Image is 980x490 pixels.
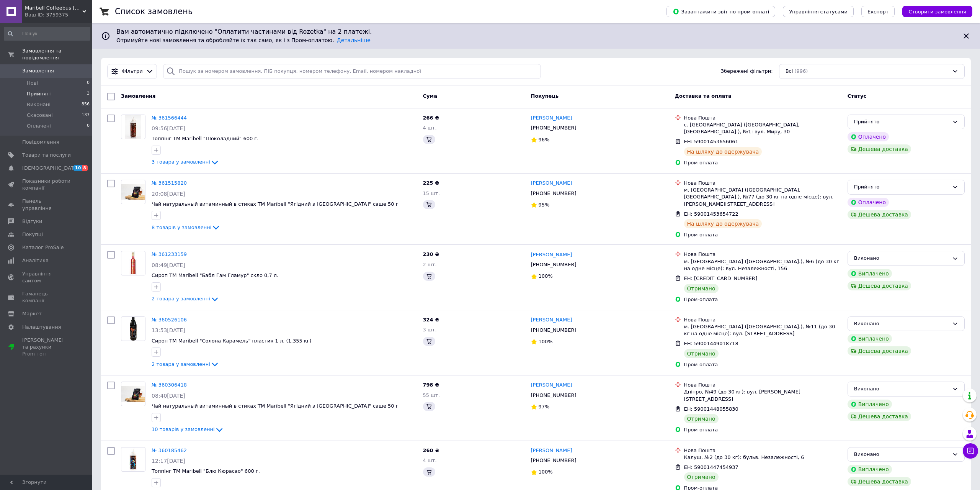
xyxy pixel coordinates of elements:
[152,115,187,121] a: № 361566444
[22,290,71,304] span: Гаманець компанії
[848,346,911,356] div: Дешева доставка
[22,351,71,357] div: Prom топ
[152,327,185,333] span: 13:53[DATE]
[895,8,972,14] a: Створити замовлення
[529,390,578,400] div: [PHONE_NUMBER]
[152,317,187,323] a: № 360526106
[152,272,278,278] a: Сироп ТМ Maribell "Бабл Гам Гламур" скло 0,7 л.
[848,400,892,409] div: Виплачено
[684,382,841,388] div: Нова Пошта
[125,251,141,275] img: Фото товару
[539,339,553,344] span: 100%
[423,262,437,267] span: 2 шт.
[423,190,440,196] span: 15 шт.
[152,426,224,432] a: 10 товарів у замовленні
[22,310,42,317] span: Маркет
[22,48,92,61] span: Замовлення та повідомлення
[684,231,841,238] div: Пром-оплата
[423,317,439,323] span: 324 ₴
[531,382,572,389] a: [PERSON_NAME]
[87,123,90,129] span: 0
[854,118,949,126] div: Прийнято
[854,385,949,393] div: Виконано
[684,472,719,482] div: Отримано
[82,165,88,171] span: 8
[867,9,889,15] span: Експорт
[22,198,71,211] span: Панель управління
[721,68,773,75] span: Збережені фільтри:
[152,262,185,268] span: 08:49[DATE]
[684,316,841,323] div: Нова Пошта
[152,426,215,432] span: 10 товарів у замовленні
[848,412,911,421] div: Дешева доставка
[121,386,145,402] img: Фото товару
[121,115,145,139] a: Фото товару
[27,80,38,87] span: Нові
[25,5,82,11] span: Maribell Coffeebus Кропивницький
[22,324,61,331] span: Налаштування
[684,211,738,217] span: ЕН: 59001453654722
[531,180,572,187] a: [PERSON_NAME]
[848,93,867,99] span: Статус
[25,11,92,18] div: Ваш ID: 3759375
[152,180,187,186] a: № 361515820
[848,465,892,474] div: Виплачено
[684,388,841,402] div: Дніпро, №49 (до 30 кг): вул. [PERSON_NAME][STREET_ADDRESS]
[854,183,949,191] div: Прийнято
[854,451,949,459] div: Виконано
[152,382,187,388] a: № 360306418
[684,121,841,135] div: с. [GEOGRAPHIC_DATA] ([GEOGRAPHIC_DATA], [GEOGRAPHIC_DATA].), №1: вул. Миру, 30
[684,251,841,258] div: Нова Пошта
[22,178,71,192] span: Показники роботи компанії
[684,361,841,368] div: Пром-оплата
[539,273,553,279] span: 100%
[87,90,90,97] span: 3
[423,382,439,388] span: 798 ₴
[152,361,210,367] span: 2 товара у замовленні
[902,6,972,17] button: Створити замовлення
[423,457,437,463] span: 4 шт.
[22,257,49,264] span: Аналітика
[22,231,43,238] span: Покупці
[423,125,437,131] span: 4 шт.
[152,361,219,367] a: 2 товара у замовленні
[539,469,553,475] span: 100%
[152,338,312,344] a: Сироп ТМ Maribell "Солона Карамель" пластик 1 л. (1,355 кг)
[684,447,841,454] div: Нова Пошта
[789,9,848,15] span: Управління статусами
[121,316,145,341] a: Фото товару
[27,112,53,119] span: Скасовані
[152,296,210,302] span: 2 товара у замовленні
[529,325,578,335] div: [PHONE_NUMBER]
[121,447,145,472] a: Фото товару
[152,225,220,230] a: 8 товарів у замовленні
[423,392,440,398] span: 55 шт.
[861,6,895,17] button: Експорт
[684,426,841,433] div: Пром-оплата
[27,101,51,108] span: Виконані
[848,477,911,486] div: Дешева доставка
[4,27,90,41] input: Пошук
[152,136,258,141] a: Топпінг ТМ Maribell "Шоколадний" 600 г.
[116,37,371,43] span: Отримуйте нові замовлення та обробляйте їх так само, як і з Пром-оплатою.
[152,201,399,207] span: Чай натуральный витаминный в стиках ТМ Maribell "Ягідний з [GEOGRAPHIC_DATA]" саше 50 г
[125,115,141,139] img: Фото товару
[82,101,90,108] span: 856
[73,165,82,171] span: 10
[337,37,371,43] a: Детальніше
[539,404,550,410] span: 97%
[529,260,578,270] div: [PHONE_NUMBER]
[423,115,439,121] span: 266 ₴
[82,112,90,119] span: 137
[673,8,769,15] span: Завантажити звіт по пром-оплаті
[529,123,578,133] div: [PHONE_NUMBER]
[684,219,762,228] div: На шляху до одержувача
[854,254,949,262] div: Виконано
[963,443,978,459] button: Чат з покупцем
[786,68,793,75] span: Всі
[152,468,260,474] a: Топпінг ТМ Maribell "Блю Кюрасао" 600 г.
[531,316,572,324] a: [PERSON_NAME]
[115,7,193,16] h1: Список замовлень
